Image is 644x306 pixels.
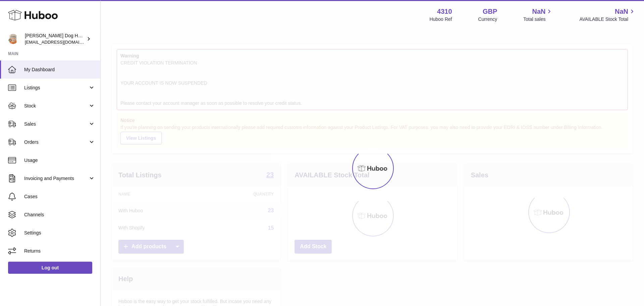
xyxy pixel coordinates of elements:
[24,230,95,236] span: Settings
[24,193,95,200] span: Cases
[24,139,88,145] span: Orders
[24,157,95,164] span: Usage
[24,85,88,91] span: Listings
[8,34,18,44] img: internalAdmin-4310@internal.huboo.com
[24,103,88,109] span: Stock
[532,7,545,16] span: NaN
[8,262,92,274] a: Log out
[579,7,636,23] a: NaN AVAILABLE Stock Total
[615,7,628,16] span: NaN
[483,7,497,16] strong: GBP
[478,16,497,23] div: Currency
[579,16,636,23] span: AVAILABLE Stock Total
[24,121,88,127] span: Sales
[25,33,85,45] div: [PERSON_NAME] Dog House
[25,39,99,45] span: [EMAIL_ADDRESS][DOMAIN_NAME]
[24,248,95,254] span: Returns
[24,67,95,73] span: My Dashboard
[523,7,553,23] a: NaN Total sales
[430,16,452,23] div: Huboo Ref
[24,175,88,182] span: Invoicing and Payments
[24,212,95,218] span: Channels
[437,7,452,16] strong: 4310
[523,16,553,23] span: Total sales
